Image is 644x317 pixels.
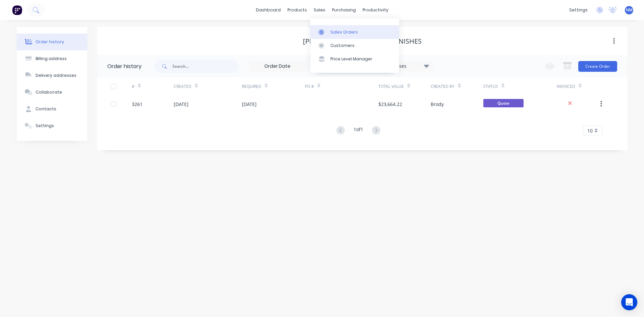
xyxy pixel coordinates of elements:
span: NM [626,7,633,13]
div: # [132,84,135,90]
button: Collaborate [17,84,87,101]
button: Order history [17,34,87,50]
span: Quote [483,99,524,107]
div: Customers [330,43,355,49]
div: Created By [431,77,483,96]
img: Factory [12,5,22,15]
div: Total Value [378,77,431,96]
div: productivity [359,5,392,15]
div: [DATE] [242,101,257,108]
button: Settings [17,117,87,134]
div: Required [242,77,305,96]
div: Required [242,84,261,90]
div: 19 Statuses [377,62,433,70]
div: # [132,77,174,96]
div: Order history [36,39,64,45]
a: Price Level Manager [310,52,399,66]
button: Contacts [17,101,87,117]
div: 3261 [132,101,143,108]
button: Delivery addresses [17,67,87,84]
div: PO # [305,84,314,90]
div: Order history [107,62,142,70]
div: Settings [36,123,54,129]
div: Total Value [378,84,404,90]
div: Sales Orders [330,29,358,35]
div: Brody [431,101,444,108]
div: $23,664.22 [378,101,402,108]
div: products [284,5,310,15]
div: Contacts [36,106,56,112]
div: Created [174,77,242,96]
div: [PERSON_NAME] Concrete Finishes [303,37,422,45]
div: Status [483,77,557,96]
span: 10 [587,127,593,134]
button: Create Order [578,61,617,72]
a: Customers [310,39,399,52]
div: Invoiced [557,84,575,90]
div: Status [483,84,498,90]
div: Price Level Manager [330,56,372,62]
div: Invoiced [557,77,599,96]
div: Open Intercom Messenger [621,294,637,310]
button: Billing address [17,50,87,67]
a: dashboard [253,5,284,15]
div: [DATE] [174,101,189,108]
div: 1 of 1 [354,126,363,136]
div: Created [174,84,192,90]
input: Search... [172,60,239,73]
div: PO # [305,77,378,96]
div: Collaborate [36,89,62,95]
a: Sales Orders [310,25,399,39]
div: Created By [431,84,454,90]
div: Delivery addresses [36,72,76,78]
div: settings [566,5,591,15]
div: sales [310,5,329,15]
div: Billing address [36,56,67,62]
input: Order Date [249,61,306,71]
div: purchasing [329,5,359,15]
